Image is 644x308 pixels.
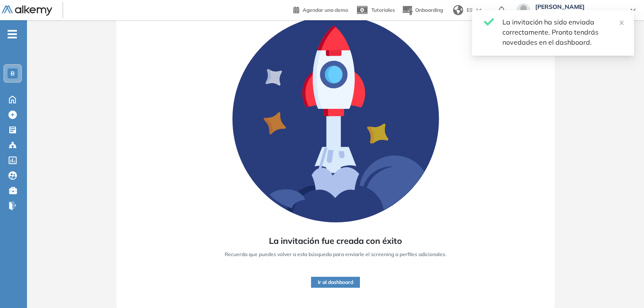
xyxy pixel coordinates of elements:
i: - [8,33,17,35]
span: La invitación fue creada con éxito [269,235,402,247]
span: B [11,70,15,77]
div: La invitación ha sido enviada correctamente. Pronto tendrás novedades en el dashboard. [502,17,624,47]
button: Onboarding [402,1,443,19]
span: [PERSON_NAME] [535,3,622,10]
span: Onboarding [415,7,443,13]
a: Agendar una demo [293,4,348,14]
span: ES [467,6,473,14]
span: Agendar una demo [303,7,348,13]
span: close [619,20,625,26]
div: Widget de chat [602,267,644,308]
img: world [453,5,463,15]
button: Ir al dashboard [311,277,360,288]
img: arrow [476,8,481,12]
iframe: Chat Widget [602,267,644,308]
img: Logo [2,5,52,16]
span: Recuerda que puedes volver a esta búsqueda para enviarle el screening a perfiles adicionales. [225,251,446,258]
span: Tutoriales [371,7,395,13]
